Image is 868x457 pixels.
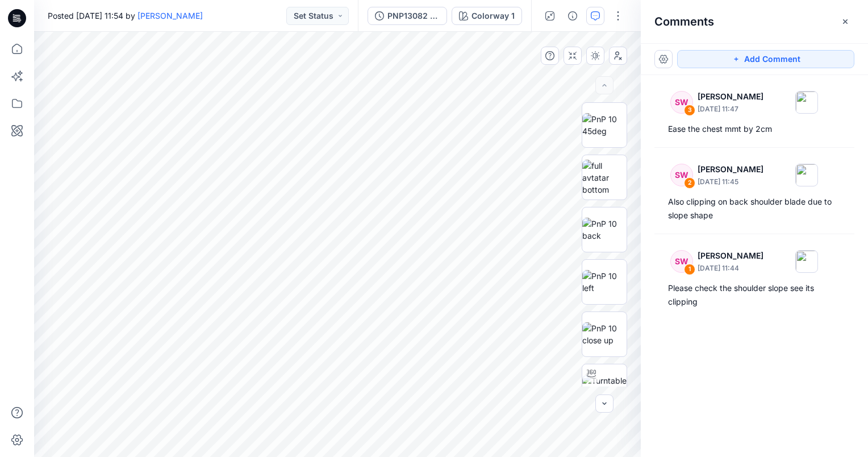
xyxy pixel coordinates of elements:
[670,91,693,114] div: SW
[564,7,582,25] button: Details
[582,218,627,242] img: PnP 10 back
[368,7,447,25] button: PNP13082 - 1ST FIT
[698,103,763,115] p: [DATE] 11:47
[684,105,695,116] div: 3
[582,160,627,196] img: full avtatar bottom
[452,7,522,25] button: Colorway 1
[698,163,763,176] p: [PERSON_NAME]
[668,122,841,136] div: Ease the chest mmt by 2cm
[684,264,695,275] div: 1
[582,270,627,294] img: PnP 10 left
[677,50,854,68] button: Add Comment
[698,90,763,103] p: [PERSON_NAME]
[670,250,693,273] div: SW
[582,375,627,398] img: Turntable Preset
[698,249,763,263] p: [PERSON_NAME]
[137,11,203,20] a: [PERSON_NAME]
[582,113,627,137] img: PnP 10 45deg
[471,10,515,22] div: Colorway 1
[668,281,841,309] div: Please check the shoulder slope see its clipping
[684,177,695,189] div: 2
[698,263,763,274] p: [DATE] 11:44
[654,15,714,28] h2: Comments
[698,176,763,188] p: [DATE] 11:45
[387,10,440,22] div: PNP13082 - 1ST FIT
[668,195,841,222] div: Also clipping on back shoulder blade due to slope shape
[670,164,693,186] div: SW
[48,10,203,22] span: Posted [DATE] 11:54 by
[582,322,627,346] img: PnP 10 close up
